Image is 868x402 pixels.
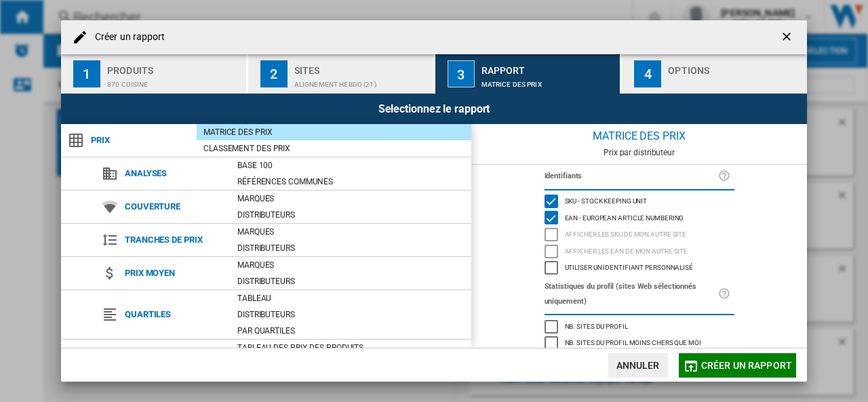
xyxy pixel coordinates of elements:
[118,230,231,249] span: Tranches de prix
[231,225,471,239] div: Marques
[231,159,471,172] div: Base 100
[545,243,734,260] md-checkbox: Afficher les EAN de mon autre site
[668,60,802,74] div: Options
[471,148,807,157] div: Prix par distributeur
[634,60,661,87] div: 4
[565,228,687,238] span: Afficher les SKU de mon autre site
[448,60,475,87] div: 3
[471,124,807,148] div: Matrice des prix
[61,54,248,94] button: 1 Produits 870 CUISINE
[197,142,471,155] div: Classement des prix
[481,74,615,88] div: Matrice des prix
[679,353,796,378] button: Créer un rapport
[231,341,471,355] div: Tableau des prix des produits
[780,30,796,46] ng-md-icon: getI18NText('BUTTONS.CLOSE_DIALOG')
[435,54,622,94] button: 3 Rapport Matrice des prix
[118,164,231,183] span: Analyses
[774,24,802,51] button: getI18NText('BUTTONS.CLOSE_DIALOG')
[84,131,197,150] span: Prix
[545,318,734,335] md-checkbox: Nb. sites du profil
[545,335,734,352] md-checkbox: Nb. sites du profil moins chers que moi
[545,260,734,277] md-checkbox: Utiliser un identifiant personnalisé
[248,54,435,94] button: 2 Sites Alignement hebdo (21)
[481,60,615,74] div: Rapport
[565,245,688,255] span: Afficher les EAN de mon autre site
[565,212,684,222] span: EAN - European Article Numbering
[545,169,718,184] label: Identifiants
[118,264,231,283] span: Prix moyen
[88,31,165,44] h4: Créer un rapport
[107,60,241,74] div: Produits
[545,279,718,309] label: Statistiques du profil (sites Web sélectionnés uniquement)
[545,193,734,210] md-checkbox: SKU - Stock Keeping Unit
[294,60,428,74] div: Sites
[118,305,231,324] span: Quartiles
[231,241,471,255] div: Distributeurs
[231,292,471,305] div: Tableau
[260,60,288,87] div: 2
[231,275,471,288] div: Distributeurs
[545,226,734,243] md-checkbox: Afficher les SKU de mon autre site
[565,337,701,346] span: Nb. sites du profil moins chers que moi
[565,262,693,271] span: Utiliser un identifiant personnalisé
[565,195,648,205] span: SKU - Stock Keeping Unit
[231,175,471,188] div: Références communes
[118,197,231,216] span: Couverture
[197,125,471,139] div: Matrice des prix
[608,353,668,378] button: Annuler
[107,74,241,88] div: 870 CUISINE
[231,208,471,222] div: Distributeurs
[565,321,628,330] span: Nb. sites du profil
[701,360,792,371] span: Créer un rapport
[231,192,471,205] div: Marques
[73,60,100,87] div: 1
[231,324,471,338] div: Par quartiles
[294,74,428,88] div: Alignement hebdo (21)
[231,308,471,321] div: Distributeurs
[231,258,471,272] div: Marques
[61,94,807,124] div: Selectionnez le rapport
[545,209,734,226] md-checkbox: EAN - European Article Numbering
[622,54,807,94] button: 4 Options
